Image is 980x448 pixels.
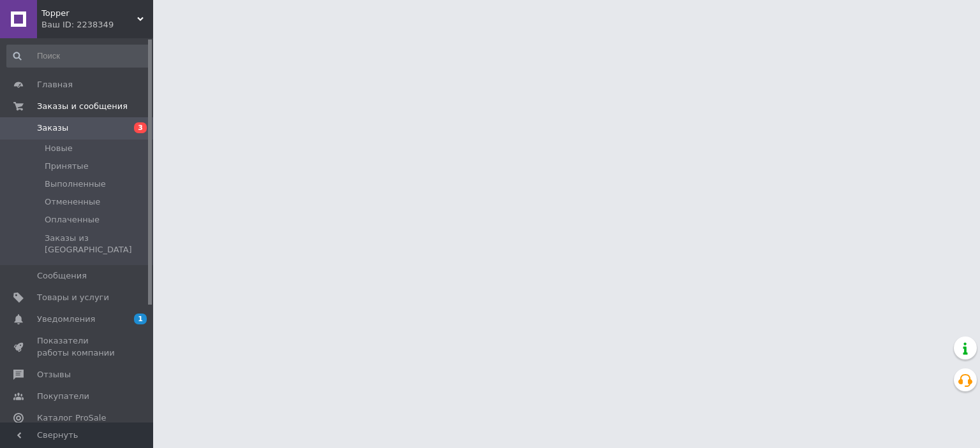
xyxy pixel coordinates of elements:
[37,292,109,303] span: Товары и услуги
[6,45,151,68] input: Поиск
[37,122,68,134] span: Заказы
[41,8,137,19] span: Topper
[134,122,147,133] span: 3
[45,161,89,172] span: Принятые
[37,412,106,424] span: Каталог ProSale
[37,335,118,358] span: Показатели работы компании
[45,196,100,208] span: Отмененные
[37,79,73,90] span: Главная
[134,314,147,324] span: 1
[37,101,128,112] span: Заказы и сообщения
[45,143,73,154] span: Новые
[41,19,153,31] div: Ваш ID: 2238349
[45,233,149,256] span: Заказы из [GEOGRAPHIC_DATA]
[45,214,100,226] span: Оплаченные
[37,314,95,325] span: Уведомления
[37,391,89,402] span: Покупатели
[37,369,71,380] span: Отзывы
[37,270,87,282] span: Сообщения
[45,178,106,190] span: Выполненные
